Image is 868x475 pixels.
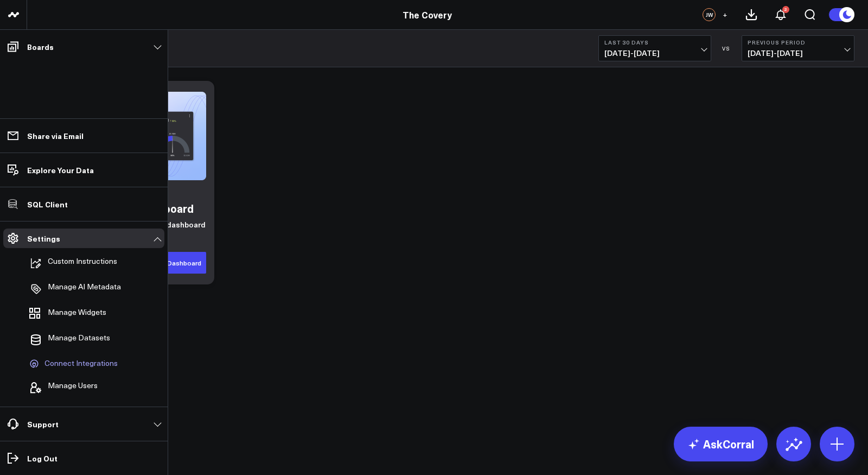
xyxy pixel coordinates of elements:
[27,200,68,208] p: SQL Client
[717,45,736,52] div: VS
[25,251,117,275] button: Custom Instructions
[703,8,716,21] div: JW
[742,35,854,61] button: Previous Period[DATE]-[DATE]
[25,277,132,301] a: Manage AI Metadata
[598,35,711,61] button: Last 30 Days[DATE]-[DATE]
[723,11,727,18] span: +
[27,42,54,51] p: Boards
[48,308,106,321] span: Manage Widgets
[25,328,132,352] a: Manage Datasets
[27,166,94,174] p: Explore Your Data
[25,376,98,400] button: Manage Users
[44,359,118,369] span: Connect Integrations
[25,353,132,374] a: Connect Integrations
[48,381,98,394] span: Manage Users
[27,131,84,140] p: Share via Email
[748,39,848,46] b: Previous Period
[27,234,60,243] p: Settings
[48,257,117,270] p: Custom Instructions
[782,6,789,13] div: 2
[718,8,731,21] button: +
[3,194,164,214] a: SQL Client
[604,39,705,46] b: Last 30 Days
[3,448,164,468] a: Log Out
[48,282,121,295] p: Manage AI Metadata
[25,302,132,326] a: Manage Widgets
[48,333,110,346] span: Manage Datasets
[674,427,768,461] a: AskCorral
[748,49,848,58] span: [DATE] - [DATE]
[27,420,59,428] p: Support
[131,252,206,274] button: Generate Dashboard
[403,9,452,21] a: The Covery
[604,49,705,58] span: [DATE] - [DATE]
[27,454,58,463] p: Log Out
